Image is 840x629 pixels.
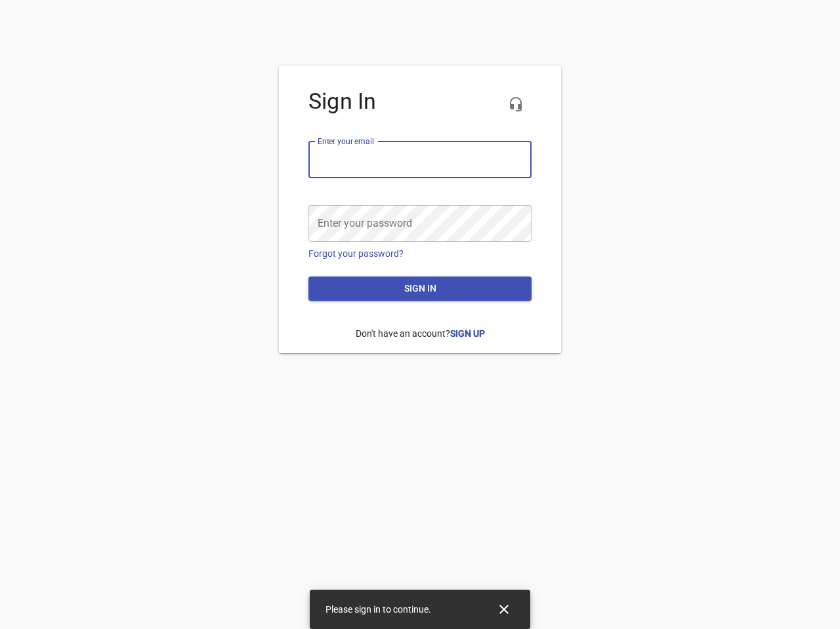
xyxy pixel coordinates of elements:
[488,594,520,625] button: Close
[325,604,431,615] span: Please sign in to continue.
[308,317,532,351] p: Don't have an account?
[308,276,532,301] button: Sign in
[553,147,830,619] iframe: Chat
[450,328,485,339] a: Sign Up
[319,280,521,297] span: Sign in
[308,88,532,115] h4: Sign In
[308,248,404,259] a: Forgot your password?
